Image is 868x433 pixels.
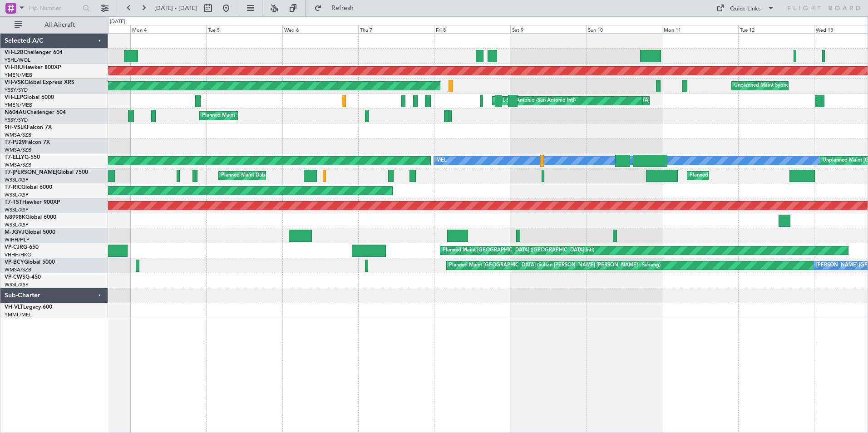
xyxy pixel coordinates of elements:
[510,25,586,33] div: Sat 9
[5,305,52,310] a: VH-VLTLegacy 600
[436,154,447,167] div: MEL
[10,18,99,32] button: All Aircraft
[5,177,29,183] a: WSSL/XSP
[202,109,307,123] div: Planned Maint Sydney ([PERSON_NAME] Intl)
[5,245,23,250] span: VP-CJR
[690,169,833,182] div: Planned Maint [GEOGRAPHIC_DATA] ([GEOGRAPHIC_DATA])
[5,72,32,79] a: YMEN/MEB
[5,185,21,190] span: T7-RIC
[5,230,25,235] span: M-JGVJ
[5,110,66,115] a: N604AUChallenger 604
[5,170,88,175] a: T7-[PERSON_NAME]Global 7500
[206,25,282,33] div: Tue 5
[734,79,846,93] div: Unplanned Maint Sydney ([PERSON_NAME] Intl)
[5,95,54,100] a: VH-LEPGlobal 6000
[5,275,25,280] span: VP-CWS
[5,200,60,205] a: T7-TSTHawker 900XP
[5,80,25,85] span: VH-VSK
[5,221,29,228] a: WSSL/XSP
[712,1,779,15] button: Quick Links
[5,170,57,175] span: T7-[PERSON_NAME]
[5,260,55,265] a: VP-BCYGlobal 5000
[449,259,661,272] div: Planned Maint [GEOGRAPHIC_DATA] (Sultan [PERSON_NAME] [PERSON_NAME] - Subang)
[28,1,80,15] input: Trip Number
[5,281,29,288] a: WSSL/XSP
[5,162,31,168] a: WMSA/SZB
[5,110,27,115] span: N604AU
[5,147,31,153] a: WMSA/SZB
[5,215,25,220] span: N8998K
[5,80,74,85] a: VH-VSKGlobal Express XRS
[5,266,31,273] a: WMSA/SZB
[5,87,28,93] a: YSSY/SYD
[5,275,41,280] a: VP-CWSG-450
[221,169,311,182] div: Planned Maint Dubai (Al Maktoum Intl)
[5,65,23,70] span: VH-RIU
[5,140,25,145] span: T7-PJ29
[5,140,50,145] a: T7-PJ29Falcon 7X
[5,215,56,220] a: N8998KGlobal 6000
[24,22,96,28] span: All Aircraft
[5,65,61,70] a: VH-RIUHawker 800XP
[5,125,52,130] a: 9H-VSLKFalcon 7X
[154,4,197,12] span: [DATE] - [DATE]
[5,260,24,265] span: VP-BCY
[130,25,206,33] div: Mon 4
[5,200,22,205] span: T7-TST
[5,185,52,190] a: T7-RICGlobal 6000
[5,125,27,130] span: 9H-VSLK
[324,5,362,11] span: Refresh
[5,117,28,123] a: YSSY/SYD
[730,5,761,14] div: Quick Links
[5,192,29,198] a: WSSL/XSP
[5,155,40,160] a: T7-ELLYG-550
[434,25,510,33] div: Fri 8
[443,244,594,257] div: Planned Maint [GEOGRAPHIC_DATA] ([GEOGRAPHIC_DATA] Intl)
[5,230,55,235] a: M-JGVJGlobal 5000
[5,102,32,108] a: YMEN/MEB
[5,132,31,138] a: WMSA/SZB
[5,95,23,100] span: VH-LEP
[5,50,24,55] span: VH-L2B
[282,25,358,33] div: Wed 6
[110,18,125,26] div: [DATE]
[5,236,30,243] a: WIHH/HLP
[586,25,662,33] div: Sun 10
[358,25,434,33] div: Thu 7
[5,155,25,160] span: T7-ELLY
[5,57,30,64] a: YSHL/WOL
[5,305,23,310] span: VH-VLT
[5,311,32,318] a: YMML/MEL
[738,25,814,33] div: Tue 12
[5,50,63,55] a: VH-L2BChallenger 604
[495,94,576,108] div: MEL San Antonio (San Antonio Intl)
[5,245,39,250] a: VP-CJRG-650
[310,1,365,15] button: Refresh
[662,25,738,33] div: Mon 11
[5,251,31,258] a: VHHH/HKG
[5,207,29,213] a: WSSL/XSP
